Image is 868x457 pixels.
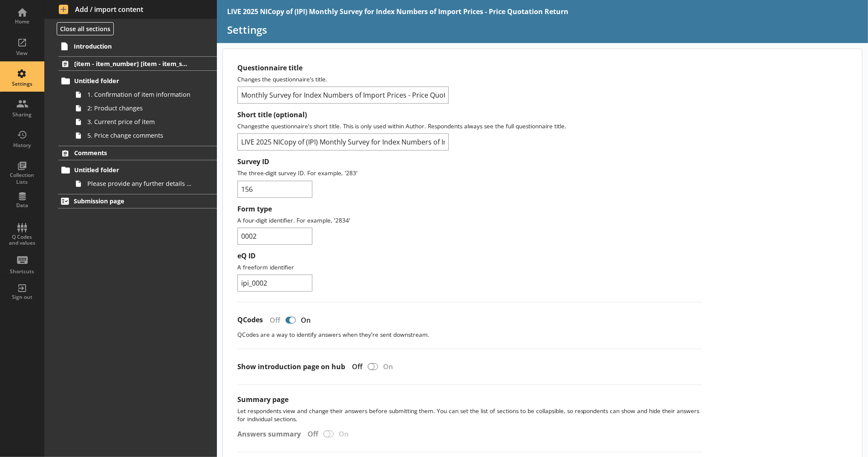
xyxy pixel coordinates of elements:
[7,202,37,209] div: Data
[57,22,114,35] button: Close all sections
[237,362,345,371] label: Show introduction page on hub
[237,64,702,72] label: Questionnaire title
[237,75,702,83] p: Changes the questionnaire's title.
[58,56,217,71] a: [item - item_number] [item - item_specification_1]
[237,252,702,260] label: eQ ID
[87,131,192,139] span: 5. Price change comments
[62,74,217,142] li: Untitled folder1. Confirmation of item information2: Product changes3. Current price of item5. Pr...
[7,81,37,87] div: Settings
[58,74,217,88] a: Untitled folder
[227,7,568,16] div: LIVE 2025 NICopy of (IPI) Monthly Survey for Index Numbers of Import Prices - Price Quotation Return
[237,395,702,404] label: Summary page
[7,18,37,25] div: Home
[237,169,702,177] p: The three-digit survey ID. For example, '283'
[74,197,188,205] span: Submission page
[72,88,217,101] a: 1. Confirmation of item information
[7,142,37,149] div: History
[237,110,702,119] label: Short title (optional)
[237,263,702,271] p: A freeform identifier
[58,163,217,177] a: Untitled folder
[74,149,188,157] span: Comments
[237,216,702,224] p: A four-digit identifier. For example, '2834'
[7,50,37,57] div: View
[87,90,192,98] span: 1. Confirmation of item information
[227,23,858,36] h1: Settings
[58,194,217,208] a: Submission page
[58,39,217,53] a: Introduction
[74,166,188,174] span: Untitled folder
[237,205,702,214] label: Form type
[74,77,188,85] span: Untitled folder
[380,362,400,371] div: On
[263,315,284,325] div: Off
[7,294,37,301] div: Sign out
[237,330,702,338] p: QCodes are a way to identify answers when they're sent downstream.
[7,234,37,246] div: Q Codes and values
[237,157,702,166] label: Survey ID
[87,104,192,112] span: 2: Product changes
[72,177,217,191] a: Please provide any further details that will help us to understand your business and tell an indu...
[345,362,366,371] div: Off
[237,122,702,130] p: Changes the questionnaire's short title. This is only used within Author. Respondents always see ...
[237,315,263,324] label: QCodes
[237,407,702,423] p: Let respondents view and change their answers before submitting them. You can set the list of sec...
[297,315,317,325] div: On
[72,101,217,115] a: 2: Product changes
[59,5,203,14] span: Add / import content
[74,42,188,50] span: Introduction
[72,129,217,142] a: 5. Price change comments
[62,163,217,191] li: Untitled folderPlease provide any further details that will help us to understand your business a...
[7,111,37,118] div: Sharing
[44,146,217,191] li: CommentsUntitled folderPlease provide any further details that will help us to understand your bu...
[7,172,37,185] div: Collection Lists
[72,115,217,129] a: 3. Current price of item
[7,268,37,275] div: Shortcuts
[74,60,188,68] span: [item - item_number] [item - item_specification_1]
[87,179,192,188] span: Please provide any further details that will help us to understand your business and tell an indu...
[58,146,217,160] a: Comments
[44,56,217,142] li: [item - item_number] [item - item_specification_1]Untitled folder1. Confirmation of item informat...
[87,118,192,126] span: 3. Current price of item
